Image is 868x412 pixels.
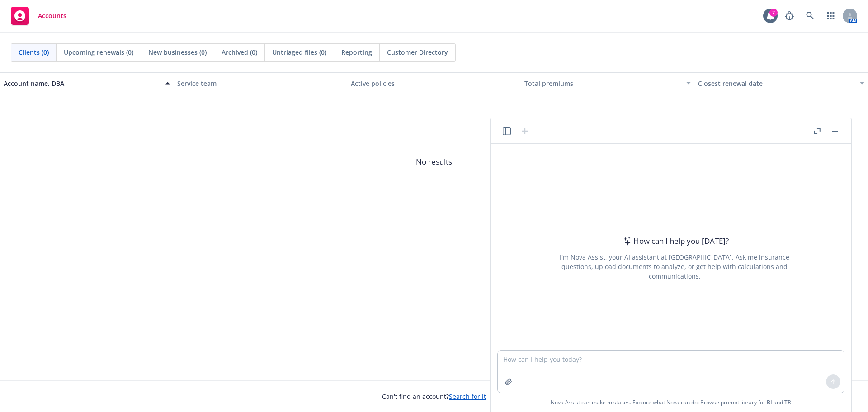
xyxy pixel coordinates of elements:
span: Accounts [38,12,66,19]
a: TR [784,398,791,406]
div: 7 [769,9,778,17]
span: Archived (0) [222,47,257,57]
a: Switch app [822,7,840,25]
div: Service team [177,79,344,88]
button: Service team [174,72,347,94]
span: Customer Directory [387,47,448,57]
button: Total premiums [521,72,694,94]
a: Search for it [449,392,486,401]
a: Search [801,7,819,25]
span: Untriaged files (0) [272,47,326,57]
div: How can I help you [DATE]? [621,235,729,247]
div: Closest renewal date [698,79,854,88]
button: Closest renewal date [694,72,868,94]
a: Accounts [7,3,70,28]
span: Upcoming renewals (0) [64,47,133,57]
div: Account name, DBA [4,79,160,88]
a: BI [767,398,772,406]
span: Clients (0) [19,47,49,57]
div: Total premiums [524,79,681,88]
span: New businesses (0) [148,47,207,57]
span: Reporting [341,47,372,57]
div: Active policies [351,79,517,88]
a: Report a Bug [780,7,798,25]
button: Active policies [347,72,521,94]
div: I'm Nova Assist, your AI assistant at [GEOGRAPHIC_DATA]. Ask me insurance questions, upload docum... [547,252,802,281]
span: Nova Assist can make mistakes. Explore what Nova can do: Browse prompt library for and [551,393,791,412]
span: Can't find an account? [382,392,486,401]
